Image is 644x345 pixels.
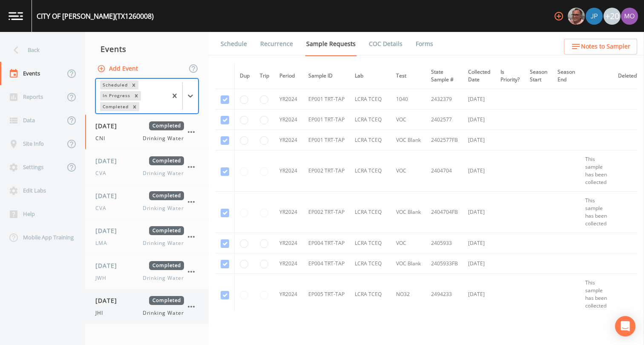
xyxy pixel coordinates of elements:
a: Sample Requests [305,32,357,56]
td: [DATE] [463,150,495,192]
td: LCRA TCEQ [350,109,391,130]
div: Remove Completed [130,102,139,111]
div: Completed [100,102,130,111]
td: EP004 TRT-TAP [303,253,350,274]
th: Is Priority? [495,63,525,89]
th: Sample ID [303,63,350,89]
td: YR2024 [274,233,303,253]
td: 2402577FB [426,130,463,150]
img: logo [9,12,23,20]
div: CITY OF [PERSON_NAME] (TX1260008) [37,11,154,21]
td: This sample has been collected [580,192,613,233]
th: Season End [552,63,580,89]
td: [DATE] [463,253,495,274]
td: YR2024 [274,274,303,315]
div: Events [85,38,209,60]
td: EP002 TRT-TAP [303,150,350,192]
span: Completed [149,226,184,235]
span: JHI [95,309,108,317]
span: Drinking Water [143,274,184,282]
td: NO32 [391,274,426,315]
th: State Sample # [426,63,463,89]
span: LMA [95,239,112,247]
button: Notes to Sampler [564,39,637,55]
td: LCRA TCEQ [350,89,391,109]
th: Deleted? [613,63,644,89]
a: [DATE]CompletedCVADrinking Water [85,184,209,219]
td: LCRA TCEQ [350,253,391,274]
span: Completed [149,156,184,165]
td: EP001 TRT-TAP [303,109,350,130]
div: Mike Franklin [567,8,585,25]
td: YR2024 [274,150,303,192]
div: +20 [604,8,621,25]
td: EP001 TRT-TAP [303,130,350,150]
img: 4e251478aba98ce068fb7eae8f78b90c [621,8,638,25]
span: Completed [149,191,184,200]
span: Notes to Sampler [581,41,630,52]
td: YR2024 [274,89,303,109]
span: [DATE] [95,296,123,305]
span: CVA [95,170,112,177]
td: 2404704FB [426,192,463,233]
td: VOC Blank [391,192,426,233]
span: Drinking Water [143,204,184,212]
a: COC Details [368,32,404,56]
td: 2432379 [426,89,463,109]
img: 41241ef155101aa6d92a04480b0d0000 [586,8,603,25]
td: LCRA TCEQ [350,192,391,233]
th: Test [391,63,426,89]
td: VOC [391,233,426,253]
a: [DATE]CompletedLMADrinking Water [85,219,209,254]
span: [DATE] [95,226,123,235]
td: VOC [391,150,426,192]
div: Remove In Progress [132,91,141,100]
td: LCRA TCEQ [350,233,391,253]
span: CVA [95,204,112,212]
td: EP005 TRT-TAP [303,274,350,315]
td: [DATE] [463,233,495,253]
th: Period [274,63,303,89]
span: Drinking Water [143,239,184,247]
td: [DATE] [463,89,495,109]
span: [DATE] [95,121,123,130]
th: Lab [350,63,391,89]
a: Forms [414,32,434,56]
td: This sample has been collected [580,150,613,192]
td: VOC Blank [391,130,426,150]
td: [DATE] [463,192,495,233]
span: Completed [149,261,184,270]
span: [DATE] [95,156,123,165]
th: Trip [255,63,274,89]
span: Completed [149,121,184,130]
td: YR2024 [274,109,303,130]
td: EP004 TRT-TAP [303,233,350,253]
td: 2405933FB [426,253,463,274]
td: YR2024 [274,130,303,150]
a: [DATE]CompletedJHIDrinking Water [85,289,209,324]
div: Open Intercom Messenger [615,316,635,336]
th: Collected Date [463,63,495,89]
a: [DATE]CompletedJWHDrinking Water [85,254,209,289]
td: 2404704 [426,150,463,192]
td: [DATE] [463,130,495,150]
img: e2d790fa78825a4bb76dcb6ab311d44c [568,8,585,25]
a: [DATE]CompletedCVADrinking Water [85,149,209,184]
span: [DATE] [95,191,123,200]
span: Completed [149,296,184,305]
span: Drinking Water [143,170,184,177]
td: LCRA TCEQ [350,150,391,192]
span: Drinking Water [143,135,184,142]
td: EP001 TRT-TAP [303,89,350,109]
td: [DATE] [463,109,495,130]
td: YR2024 [274,253,303,274]
div: Joshua gere Paul [585,8,603,25]
th: Season Start [525,63,552,89]
div: Scheduled [100,80,129,89]
td: EP002 TRT-TAP [303,192,350,233]
button: Add Event [95,61,141,77]
div: In Progress [100,91,132,100]
span: JWH [95,274,112,282]
td: 2405933 [426,233,463,253]
a: [DATE]CompletedCNIDrinking Water [85,115,209,149]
